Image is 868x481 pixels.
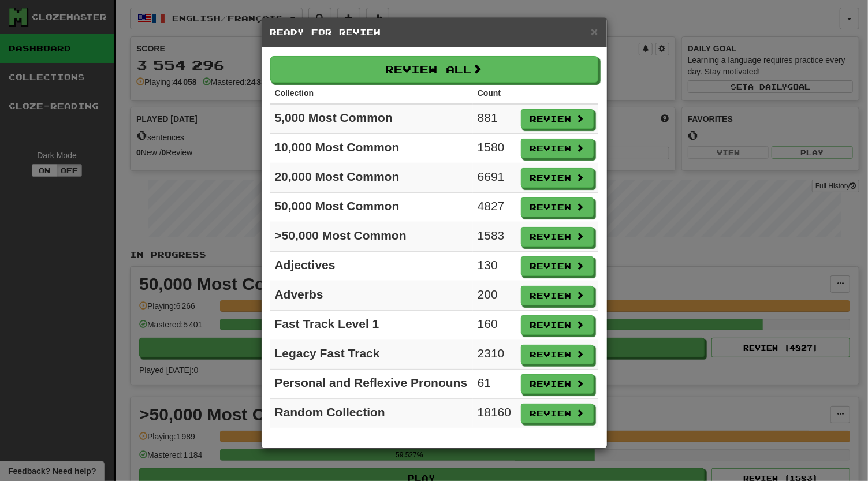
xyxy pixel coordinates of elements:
td: Adjectives [270,252,473,281]
td: Fast Track Level 1 [270,311,473,340]
td: 1580 [473,134,516,163]
th: Collection [270,83,473,104]
td: 6691 [473,163,516,193]
button: Review [521,345,594,364]
td: 5,000 Most Common [270,104,473,134]
button: Review All [270,56,598,83]
td: 50,000 Most Common [270,193,473,222]
button: Review [521,139,594,158]
button: Review [521,256,594,276]
td: 20,000 Most Common [270,163,473,193]
button: Review [521,374,594,394]
button: Review [521,109,594,129]
button: Review [521,404,594,423]
td: 10,000 Most Common [270,134,473,163]
span: × [591,25,598,38]
td: 130 [473,252,516,281]
td: >50,000 Most Common [270,222,473,252]
td: 881 [473,104,516,134]
td: 4827 [473,193,516,222]
td: 18160 [473,399,516,428]
button: Review [521,286,594,305]
td: 2310 [473,340,516,370]
td: Random Collection [270,399,473,428]
td: 200 [473,281,516,311]
button: Review [521,168,594,188]
td: 160 [473,311,516,340]
td: Adverbs [270,281,473,311]
td: 61 [473,370,516,399]
button: Review [521,315,594,335]
h5: Ready for Review [270,27,598,38]
button: Close [591,25,598,38]
button: Review [521,227,594,247]
th: Count [473,83,516,104]
td: Personal and Reflexive Pronouns [270,370,473,399]
button: Review [521,197,594,217]
td: Legacy Fast Track [270,340,473,370]
td: 1583 [473,222,516,252]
